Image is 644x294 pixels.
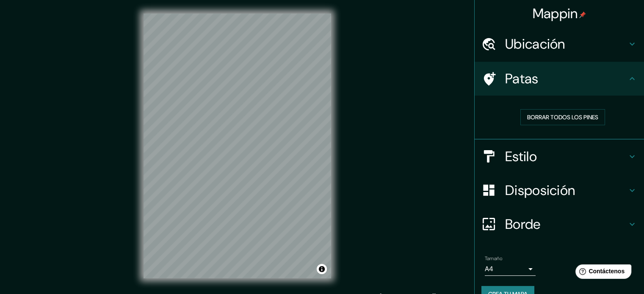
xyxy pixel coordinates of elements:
div: Ubicación [475,27,644,61]
div: A4 [485,262,536,276]
iframe: Lanzador de widgets de ayuda [569,261,635,285]
font: Disposición [505,181,575,199]
font: Ubicación [505,35,565,53]
button: Borrar todos los pines [520,109,605,125]
div: Borde [475,207,644,241]
font: Patas [505,70,539,88]
div: Estilo [475,140,644,173]
canvas: Mapa [144,14,331,278]
div: Patas [475,62,644,96]
button: Activar o desactivar atribución [317,264,327,274]
font: A4 [485,264,493,273]
div: Disposición [475,173,644,207]
font: Mappin [533,5,578,22]
font: Borrar todos los pines [527,113,598,121]
font: Estilo [505,148,537,165]
img: pin-icon.png [579,11,586,18]
font: Tamaño [485,255,502,262]
font: Borde [505,215,541,233]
